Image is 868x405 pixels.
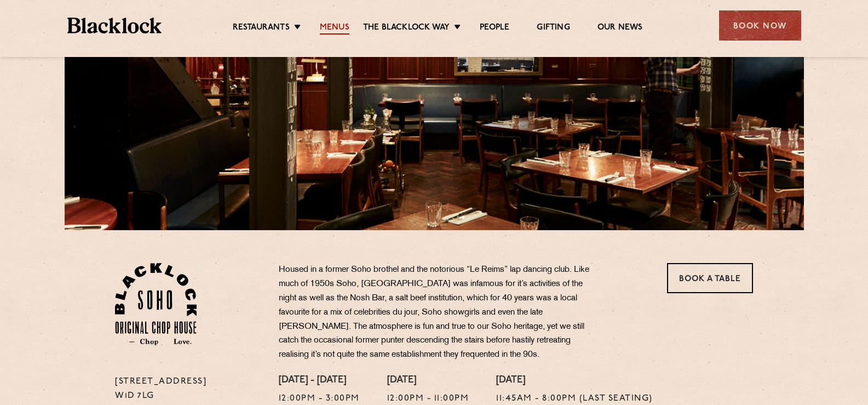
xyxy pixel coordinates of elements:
[719,10,801,41] div: Book Now
[597,22,643,35] a: Our News
[115,375,262,403] p: [STREET_ADDRESS] W1D 7LG
[320,22,349,35] a: Menus
[496,375,653,387] h4: [DATE]
[363,22,450,35] a: The Blacklock Way
[387,375,469,387] h4: [DATE]
[480,22,509,35] a: People
[115,263,197,345] img: Soho-stamp-default.svg
[667,263,753,293] a: Book a Table
[233,22,290,35] a: Restaurants
[279,375,360,387] h4: [DATE] - [DATE]
[537,22,570,35] a: Gifting
[279,263,602,362] p: Housed in a former Soho brothel and the notorious “Le Reims” lap dancing club. Like much of 1950s...
[67,18,162,33] img: BL_Textured_Logo-footer-cropped.svg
